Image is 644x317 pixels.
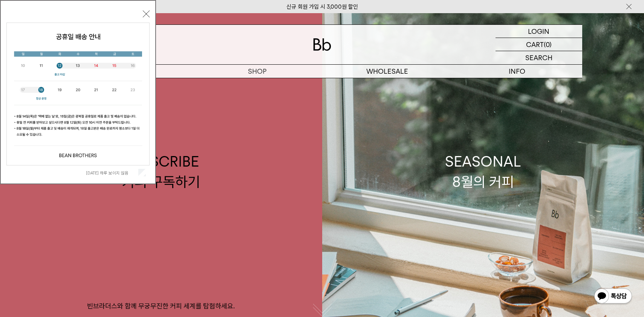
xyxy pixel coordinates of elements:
[525,51,552,64] p: SEARCH
[496,38,582,51] a: CART (0)
[526,38,544,51] p: CART
[192,65,322,78] a: SHOP
[528,25,549,38] p: LOGIN
[7,23,149,165] img: cb63d4bbb2e6550c365f227fdc69b27f_113810.jpg
[544,38,552,51] p: (0)
[445,152,521,191] div: SEASONAL 8월의 커피
[86,170,137,176] label: [DATE] 하루 보이지 않음
[313,38,331,51] img: 로고
[594,288,633,306] img: 카카오톡 채널 1:1 채팅 버튼
[452,65,582,78] p: INFO
[122,152,200,191] div: SUBSCRIBE 커피 구독하기
[143,11,150,17] button: 닫기
[496,25,582,38] a: LOGIN
[322,65,452,78] p: WHOLESALE
[286,3,358,10] a: 신규 회원 가입 시 3,000원 할인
